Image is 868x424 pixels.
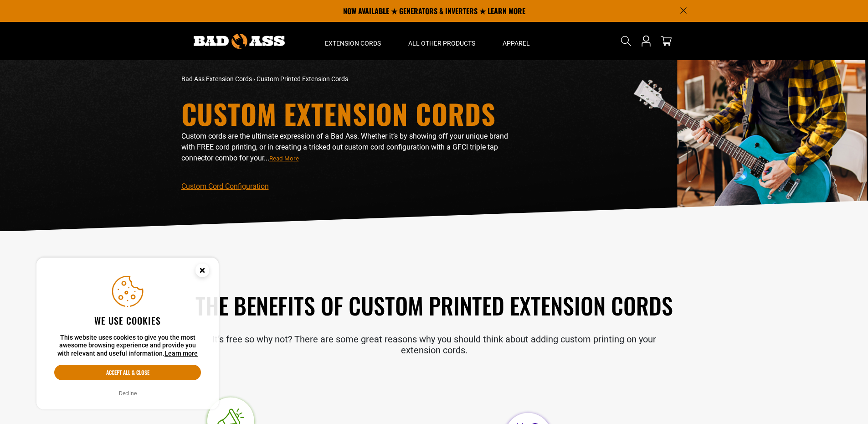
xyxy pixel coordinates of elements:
h2: We use cookies [54,315,201,326]
img: Bad Ass Extension Cords [194,34,285,49]
p: This website uses cookies to give you the most awesome browsing experience and provide you with r... [54,334,201,358]
summary: Search [619,34,633,48]
summary: All Other Products [395,22,489,60]
summary: Extension Cords [311,22,395,60]
nav: breadcrumbs [181,74,514,84]
button: Decline [116,389,139,398]
span: Custom Printed Extension Cords [257,75,348,83]
h2: The Benefits of Custom Printed Extension Cords [181,290,687,320]
a: Custom Cord Configuration [181,182,269,191]
p: It’s free so why not? There are some great reasons why you should think about adding custom print... [181,334,687,356]
button: Accept all & close [54,365,201,380]
h1: Custom Extension Cords [181,100,514,127]
a: Learn more [164,350,198,357]
span: All Other Products [408,39,475,47]
p: Custom cords are the ultimate expression of a Bad Ass. Whether it’s by showing off your unique br... [181,131,514,164]
aside: Cookie Consent [36,258,219,410]
span: Apparel [503,39,530,47]
span: Extension Cords [325,39,381,47]
a: Bad Ass Extension Cords [181,75,252,83]
span: Read More [269,155,299,162]
summary: Apparel [489,22,544,60]
span: › [253,75,255,83]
